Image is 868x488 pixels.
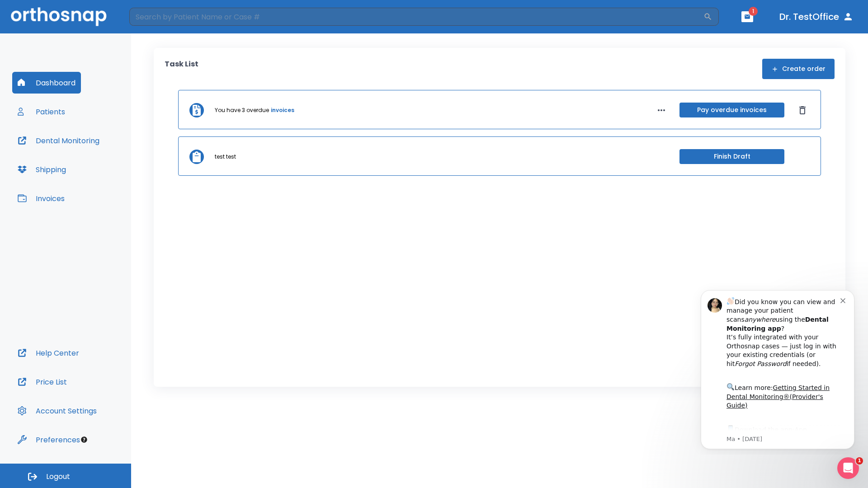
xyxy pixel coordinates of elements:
[39,144,120,160] a: App Store
[856,457,863,465] span: 1
[837,457,859,479] iframe: Intercom live chat
[679,103,784,117] button: Pay overdue invoices
[12,72,81,94] button: Dashboard
[12,400,102,422] button: Account Settings
[46,472,70,482] span: Logout
[795,103,810,117] button: Dismiss
[39,142,153,188] div: Download the app: | ​ Let us know if you need help getting started!
[776,9,857,25] button: Dr. TestOffice
[762,59,835,79] button: Create order
[80,436,88,444] div: Tooltip anchor
[11,7,107,26] img: Orthosnap
[12,101,71,122] button: Patients
[12,130,105,151] button: Dental Monitoring
[12,371,72,393] button: Price List
[215,106,269,114] p: You have 3 overdue
[129,8,703,26] input: Search by Patient Name or Case #
[165,59,198,79] p: Task List
[12,188,70,209] button: Invoices
[215,153,236,161] p: test test
[153,14,160,21] button: Dismiss notification
[687,282,868,455] iframe: Intercom notifications message
[12,429,85,450] button: Preferences
[271,106,294,114] a: invoices
[12,342,85,364] button: Help Center
[39,153,153,161] p: Message from Ma, sent 5w ago
[679,149,784,164] button: Finish Draft
[12,159,71,180] button: Shipping
[749,7,758,16] span: 1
